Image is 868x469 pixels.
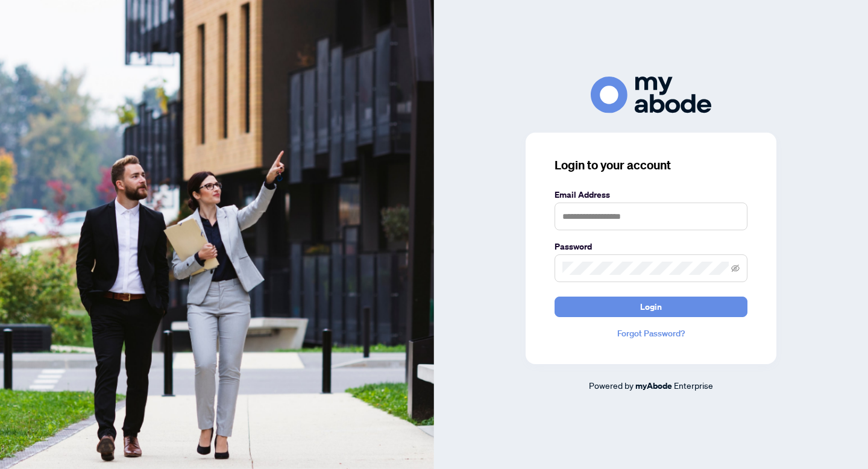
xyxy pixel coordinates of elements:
[591,77,711,113] img: ma-logo
[555,297,747,317] button: Login
[731,264,740,272] span: eye-invisible
[555,157,747,174] h3: Login to your account
[674,380,713,391] span: Enterprise
[640,297,662,316] span: Login
[635,379,672,392] a: myAbode
[555,188,747,201] label: Email Address
[589,380,634,391] span: Powered by
[555,240,747,253] label: Password
[555,327,747,340] a: Forgot Password?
